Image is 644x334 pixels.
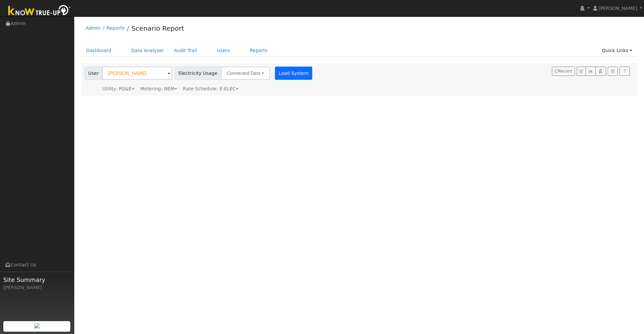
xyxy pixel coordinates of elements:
img: Know True-Up [5,4,74,18]
button: Multi-Series Graph [586,67,596,76]
a: Reports [245,45,273,57]
button: Connected Data [221,67,270,80]
a: Scenario Report [131,24,184,32]
span: Alias: E1 [183,86,239,91]
div: Metering: NEM [140,85,177,92]
button: Settings [608,67,618,76]
div: Utility: PG&E [102,85,135,92]
span: Site Summary [3,275,71,284]
span: User [85,67,103,80]
span: Electricity Usage [175,67,221,80]
input: Select a User [102,67,172,80]
a: Audit Trail [169,45,202,57]
a: Reports [107,25,124,31]
img: retrieve [34,323,40,328]
a: Quick Links [597,45,637,57]
button: Edit User [577,67,586,76]
a: Data Analyzer [126,45,169,57]
div: [PERSON_NAME] [3,284,71,291]
button: Load System [275,67,313,80]
a: Admin [86,25,101,31]
button: Login As [595,67,606,76]
span: [PERSON_NAME] [598,6,637,11]
a: Help Link [620,67,630,76]
a: Users [212,45,235,57]
button: Recent [552,67,575,76]
a: Dashboard [81,45,117,57]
